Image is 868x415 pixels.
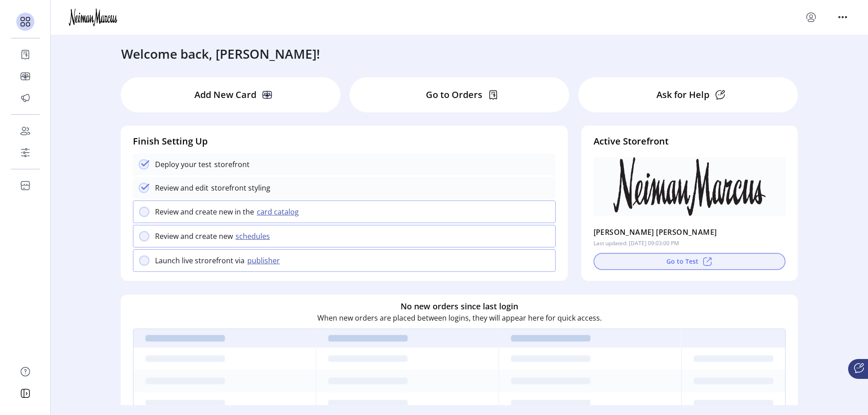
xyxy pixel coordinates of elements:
[208,182,270,193] p: storefront styling
[133,135,556,148] h4: Finish Setting Up
[401,300,518,312] h6: No new orders since last login
[121,44,320,63] h3: Welcome back, [PERSON_NAME]!
[254,206,304,217] button: card catalog
[155,255,245,266] p: Launch live strorefront via
[155,206,254,217] p: Review and create new in the
[233,231,275,242] button: schedules
[594,135,786,148] h4: Active Storefront
[594,253,786,270] button: Go to Test
[69,9,118,26] img: logo
[426,88,482,102] p: Go to Orders
[212,159,250,170] p: storefront
[245,255,285,266] button: publisher
[155,159,212,170] p: Deploy your test
[594,225,717,239] p: [PERSON_NAME] [PERSON_NAME]
[317,312,602,323] p: When new orders are placed between logins, they will appear here for quick access.
[656,88,709,102] p: Ask for Help
[194,88,256,102] p: Add New Card
[835,10,850,24] button: menu
[155,231,233,242] p: Review and create new
[594,239,679,247] p: Last updated: [DATE] 09:03:00 PM
[804,10,818,24] button: menu
[155,182,208,193] p: Review and edit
